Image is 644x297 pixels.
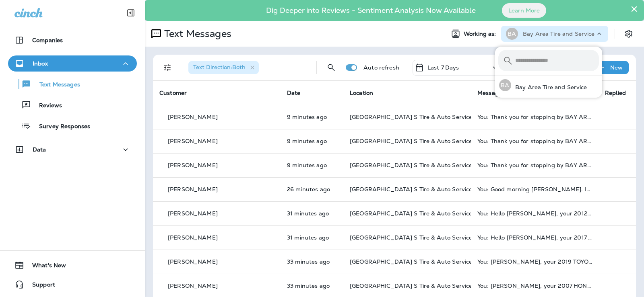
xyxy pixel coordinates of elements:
p: Text Messages [31,81,80,89]
span: Message [477,89,502,96]
p: [PERSON_NAME] [168,186,218,193]
span: [GEOGRAPHIC_DATA] S Tire & Auto Service [350,234,472,241]
div: You: Hello William, your 2012 HONDA ACCORD is due for an oil change. Come into BAY AREA Point S T... [477,210,592,217]
span: Support [24,281,55,291]
span: Replied [605,89,626,96]
div: You: Jessica, your 2019 TOYOTA HIGHLANDER is coming due for an oil change. Come into BAY AREA Poi... [477,258,592,265]
p: New [610,64,623,71]
p: Bay Area Tire and Service [511,84,587,90]
button: Companies [8,32,137,48]
span: [GEOGRAPHIC_DATA] S Tire & Auto Service [350,282,472,289]
span: Location [350,89,373,96]
button: Inbox [8,55,137,72]
p: Oct 7, 2025 10:03 AM [287,258,337,265]
span: [GEOGRAPHIC_DATA] S Tire & Auto Service [350,137,472,145]
p: [PERSON_NAME] [168,283,218,289]
span: Working as: [464,31,498,37]
button: Close [630,2,638,15]
button: Data [8,141,137,158]
p: Survey Responses [31,123,90,131]
p: Auto refresh [363,64,399,71]
p: Oct 7, 2025 10:09 AM [287,186,337,193]
p: Bay Area Tire and Service [523,31,595,37]
div: Text Direction:Both [188,61,259,74]
p: Text Messages [161,28,231,40]
div: BA [506,28,518,40]
div: You: Thank you for stopping by BAY AREA Point S Tire & Auto Service! If you're happy with the ser... [477,162,592,168]
p: [PERSON_NAME] [168,114,218,120]
p: Reviews [31,102,62,110]
div: You: Sam, your 2007 HONDA ACCORD is coming due for an oil change. Come into BAY AREA Point S Tire... [477,283,592,289]
button: What's New [8,257,137,273]
button: Settings [621,27,636,41]
div: You: Thank you for stopping by BAY AREA Point S Tire & Auto Service! If you're happy with the ser... [477,138,592,144]
p: Inbox [33,60,48,67]
span: [GEOGRAPHIC_DATA] S Tire & Auto Service [350,186,472,193]
button: Reviews [8,96,137,113]
button: Survey Responses [8,117,137,134]
span: [GEOGRAPHIC_DATA] S Tire & Auto Service [350,210,472,217]
button: Support [8,277,137,293]
span: Text Direction : Both [193,63,246,71]
div: You: Thank you for stopping by BAY AREA Point S Tire & Auto Service! If you're happy with the ser... [477,114,592,120]
p: Oct 7, 2025 10:26 AM [287,138,337,144]
p: Dig Deeper into Reviews - Sentiment Analysis Now Available [243,9,499,12]
p: Oct 7, 2025 10:03 AM [287,283,337,289]
button: Collapse Sidebar [120,5,142,21]
p: Oct 7, 2025 10:26 AM [287,162,337,168]
div: You: Good morning Bob. Its John from Bay Area. When you get a chance please give me a call about ... [477,186,592,193]
p: Oct 7, 2025 10:26 AM [287,114,337,120]
span: [GEOGRAPHIC_DATA] S Tire & Auto Service [350,113,472,121]
div: You: Hello Aubrey, your 2017 HONDA CIVIC is due for an oil change. Come into BAY AREA Point S Tir... [477,234,592,241]
p: Oct 7, 2025 10:04 AM [287,210,337,217]
p: Oct 7, 2025 10:04 AM [287,234,337,241]
p: [PERSON_NAME] [168,258,218,265]
span: Date [287,89,301,96]
button: Text Messages [8,76,137,92]
p: [PERSON_NAME] [168,210,218,217]
span: Customer [159,89,187,96]
span: [GEOGRAPHIC_DATA] S Tire & Auto Service [350,162,472,169]
p: [PERSON_NAME] [168,234,218,241]
button: Search Messages [323,59,339,76]
p: [PERSON_NAME] [168,162,218,168]
div: BA [499,79,511,91]
button: Learn More [502,3,546,18]
p: [PERSON_NAME] [168,138,218,144]
p: Companies [32,37,63,43]
button: BABay Area Tire and Service [495,76,602,94]
p: Data [33,146,46,153]
span: [GEOGRAPHIC_DATA] S Tire & Auto Service [350,258,472,265]
button: Filters [159,59,175,76]
span: What's New [24,262,66,272]
p: Last 7 Days [427,64,459,71]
